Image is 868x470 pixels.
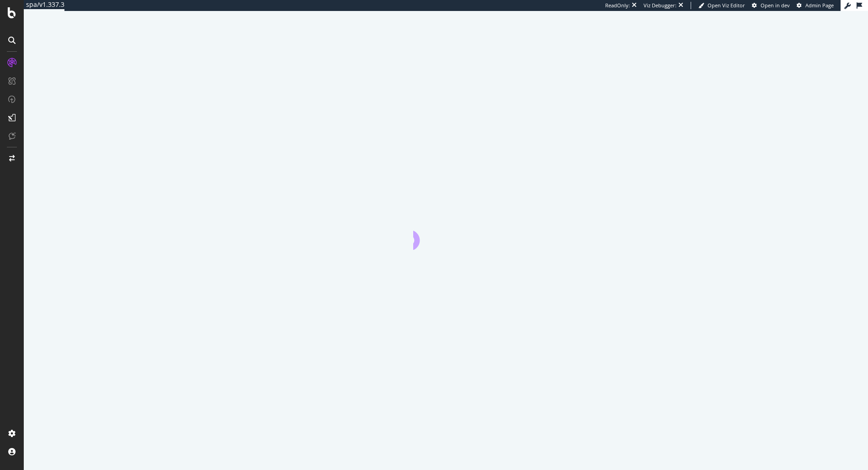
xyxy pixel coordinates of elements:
[752,2,790,9] a: Open in dev
[413,217,479,250] div: animation
[761,2,790,9] span: Open in dev
[708,2,745,9] span: Open Viz Editor
[805,2,834,9] span: Admin Page
[698,2,745,9] a: Open Viz Editor
[644,2,676,9] div: Viz Debugger:
[797,2,834,9] a: Admin Page
[605,2,630,9] div: ReadOnly:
